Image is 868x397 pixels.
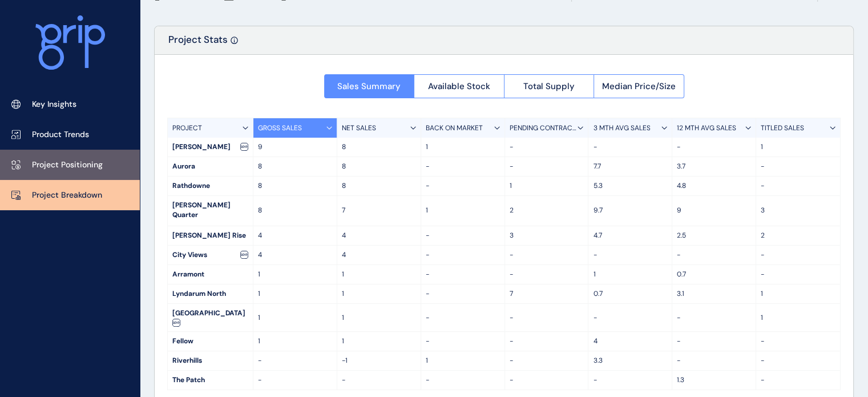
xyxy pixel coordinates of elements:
[593,375,667,385] p: -
[761,231,835,240] p: 2
[523,81,575,92] span: Total Supply
[168,332,253,351] div: Fellow
[761,289,835,299] p: 1
[32,99,76,110] p: Key Insights
[426,231,500,240] p: -
[258,250,332,260] p: 4
[168,246,253,264] div: City Views
[324,74,414,98] button: Sales Summary
[342,375,416,385] p: -
[168,157,253,176] div: Aurora
[510,142,584,152] p: -
[761,250,835,260] p: -
[342,181,416,191] p: 8
[510,289,584,299] p: 7
[342,289,416,299] p: 1
[510,270,584,279] p: -
[426,181,500,191] p: -
[593,336,667,346] p: 4
[761,142,835,152] p: 1
[342,206,416,215] p: 7
[258,123,302,133] p: GROSS SALES
[677,356,751,366] p: -
[168,226,253,245] div: [PERSON_NAME] Rise
[510,123,578,133] p: PENDING CONTRACTS
[593,206,667,215] p: 9.7
[258,313,332,323] p: 1
[258,289,332,299] p: 1
[677,162,751,171] p: 3.7
[168,371,253,390] div: The Patch
[168,138,253,157] div: [PERSON_NAME]
[510,250,584,260] p: -
[761,123,804,133] p: TITLED SALES
[426,375,500,385] p: -
[168,33,228,54] p: Project Stats
[258,336,332,346] p: 1
[258,375,332,385] p: -
[426,123,483,133] p: BACK ON MARKET
[426,289,500,299] p: -
[510,375,584,385] p: -
[677,206,751,215] p: 9
[593,181,667,191] p: 5.3
[258,270,332,279] p: 1
[168,265,253,284] div: Arramont
[168,284,253,303] div: Lyndarum North
[677,142,751,152] p: -
[426,313,500,323] p: -
[342,162,416,171] p: 8
[761,375,835,385] p: -
[172,123,202,133] p: PROJECT
[168,351,253,370] div: Riverhills
[677,231,751,240] p: 2.5
[593,356,667,366] p: 3.3
[761,356,835,366] p: -
[342,123,376,133] p: NET SALES
[677,181,751,191] p: 4.8
[428,81,490,92] span: Available Stock
[677,270,751,279] p: 0.7
[168,196,253,226] div: [PERSON_NAME] Quarter
[593,231,667,240] p: 4.7
[342,336,416,346] p: 1
[414,74,504,98] button: Available Stock
[510,181,584,191] p: 1
[337,81,401,92] span: Sales Summary
[510,231,584,240] p: 3
[258,142,332,152] p: 9
[761,313,835,323] p: 1
[510,206,584,215] p: 2
[593,313,667,323] p: -
[677,250,751,260] p: -
[593,142,667,152] p: -
[677,289,751,299] p: 3.1
[677,123,736,133] p: 12 MTH AVG SALES
[761,270,835,279] p: -
[510,162,584,171] p: -
[504,74,594,98] button: Total Supply
[426,142,500,152] p: 1
[258,162,332,171] p: 8
[761,181,835,191] p: -
[342,231,416,240] p: 4
[32,129,89,141] p: Product Trends
[761,336,835,346] p: -
[258,206,332,215] p: 8
[593,123,650,133] p: 3 MTH AVG SALES
[594,74,684,98] button: Median Price/Size
[761,162,835,171] p: -
[258,356,332,366] p: -
[677,375,751,385] p: 1.3
[593,162,667,171] p: 7.7
[342,142,416,152] p: 8
[426,270,500,279] p: -
[677,313,751,323] p: -
[593,289,667,299] p: 0.7
[342,356,416,366] p: -1
[593,270,667,279] p: 1
[510,336,584,346] p: -
[510,356,584,366] p: -
[761,206,835,215] p: 3
[342,270,416,279] p: 1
